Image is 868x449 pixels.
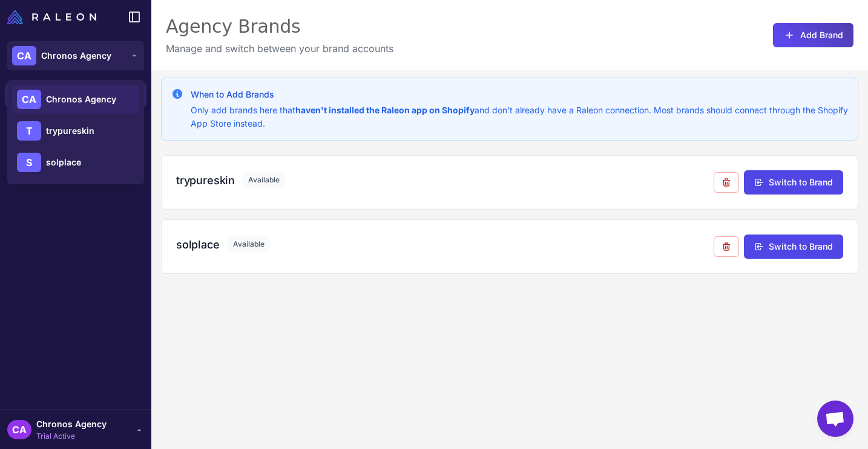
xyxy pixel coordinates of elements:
[191,88,848,101] h3: When to Add Brands
[7,10,96,24] img: Raleon Logo
[227,236,271,252] span: Available
[744,170,843,195] button: Switch to Brand
[7,41,144,70] button: CAChronos Agency
[17,90,41,109] div: CA
[7,10,101,24] a: Raleon Logo
[714,172,739,193] button: Remove from agency
[242,172,286,188] span: Available
[36,431,107,442] span: Trial Active
[12,46,36,65] div: CA
[41,49,111,62] span: Chronos Agency
[7,420,31,439] div: CA
[5,82,146,108] a: Manage Brands
[166,15,393,39] div: Agency Brands
[46,124,94,138] span: trypureskin
[17,153,41,172] div: S
[46,156,81,169] span: solplace
[744,234,843,259] button: Switch to Brand
[295,105,475,115] strong: haven't installed the Raleon app on Shopify
[166,41,393,56] p: Manage and switch between your brand accounts
[714,236,739,257] button: Remove from agency
[773,23,853,47] button: Add Brand
[176,236,220,253] h3: solplace
[17,121,41,141] div: T
[191,104,848,130] p: Only add brands here that and don't already have a Raleon connection. Most brands should connect ...
[46,93,116,106] span: Chronos Agency
[176,172,235,188] h3: trypureskin
[817,401,853,437] div: Open chat
[36,417,107,431] span: Chronos Agency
